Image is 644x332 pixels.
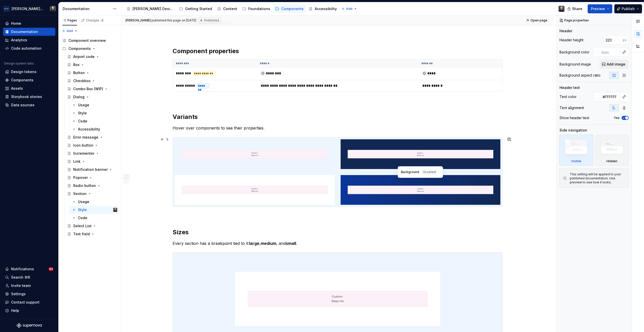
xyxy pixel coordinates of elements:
[65,61,119,69] a: Box
[11,46,42,51] div: Code automation
[73,167,108,172] div: Notification banner
[559,135,593,165] div: Visible
[559,105,584,110] div: Text alignment
[607,62,625,67] span: Add image
[65,157,119,165] a: Link
[65,69,119,77] a: Button
[11,21,21,26] div: Home
[11,78,33,83] div: Components
[70,109,119,117] a: Style
[614,4,642,13] button: Publish
[73,231,90,237] div: Text field
[559,73,600,78] div: Background aspect ratio
[65,93,119,101] a: Dialog
[185,6,212,11] div: Getting Started
[607,159,617,163] div: Hidden
[559,115,589,120] div: Show header text
[4,6,10,12] img: f0306bc8-3074-41fb-b11c-7d2e8671d5eb.png
[3,19,55,27] a: Home
[340,5,359,12] button: Add
[78,119,87,124] div: Code
[3,298,55,306] button: Contact support
[70,117,119,125] a: Code
[173,125,503,131] p: Hover over components to see their properties.
[11,103,34,108] div: Data sources
[11,86,23,91] div: Assets
[151,18,196,22] div: published this page on [DATE]
[73,223,92,228] div: Select List
[60,27,79,35] button: Add
[12,6,44,11] div: [PERSON_NAME] Airlines
[63,6,110,11] div: Documentation
[17,323,42,328] svg: Supernova Logo
[595,135,629,165] div: Hidden
[11,29,38,34] div: Documentation
[531,18,547,22] span: Open page
[70,125,119,133] a: Accessibility
[401,170,419,174] span: Background
[273,5,306,13] a: Components
[49,267,53,271] span: 92
[173,47,503,55] h2: Component properties
[68,46,91,51] div: Components
[73,62,79,67] div: Box
[11,308,19,313] div: Help
[3,76,55,84] a: Components
[78,199,89,204] div: Usage
[73,70,85,75] div: Button
[86,18,104,22] div: Changes
[623,38,627,42] p: px
[524,17,550,24] a: Open page
[60,37,119,45] a: Component overview
[78,215,87,220] div: Code
[65,222,119,230] a: Select List
[622,6,635,11] span: Publish
[73,94,85,99] div: Dialog
[65,182,119,190] a: Radio button
[571,159,581,163] div: Visible
[558,6,565,12] img: Teunis Vorsteveld
[173,240,503,246] p: Every section has a breakpoint tied to it: , , and .
[11,267,34,272] div: Notifications
[70,206,119,214] a: StyleTeunis Vorsteveld
[599,60,629,69] button: Add image
[65,77,119,85] a: Checkbox
[65,190,119,198] a: Section
[3,44,55,52] a: Code automation
[614,116,620,120] label: Yes
[3,36,55,44] a: Analytics
[73,175,88,180] div: Popover
[572,6,582,11] span: Share
[281,6,304,11] div: Components
[113,208,117,212] img: Teunis Vorsteveld
[173,228,503,236] h2: Sizes
[423,170,436,174] span: Gradient
[78,111,87,116] div: Style
[11,291,26,296] div: Settings
[70,101,119,109] a: Usage
[65,174,119,182] a: Popover
[223,6,237,11] div: Content
[559,128,587,133] div: Side navigation
[3,265,55,273] button: Notifications92
[315,6,337,11] div: Accessibility
[591,6,605,11] span: Preview
[3,28,55,36] a: Documentation
[346,7,352,11] span: Add
[3,290,55,298] a: Settings
[3,68,55,76] a: Design tokens
[70,214,119,222] a: Code
[133,6,174,11] div: [PERSON_NAME] Design
[65,230,119,238] a: Text field
[65,141,119,149] a: Icon button
[50,6,56,12] img: Teunis Vorsteveld
[3,101,55,109] a: Data sources
[78,103,89,108] div: Usage
[3,282,55,290] a: Invite team
[73,191,87,196] div: Section
[261,241,276,246] strong: medium
[4,61,34,65] div: Design system data
[78,207,87,212] div: Style
[68,38,106,43] div: Component overview
[65,165,119,174] a: Notification banner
